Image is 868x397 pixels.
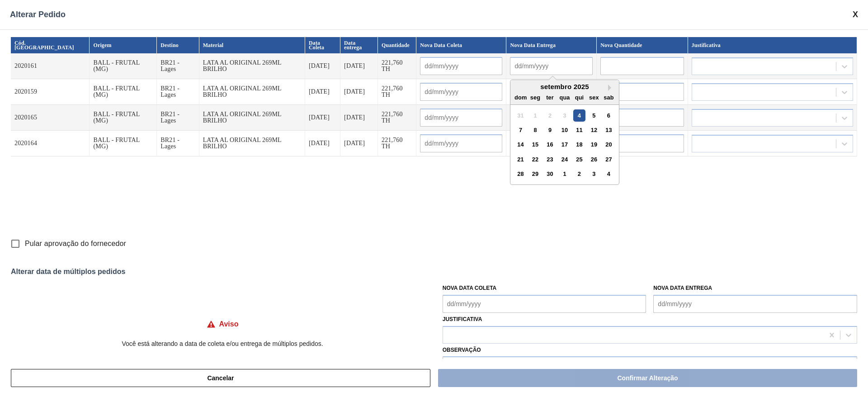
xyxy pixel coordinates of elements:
div: Choose domingo, 7 de setembro de 2025 [514,124,527,136]
th: Nova Data Coleta [416,37,506,53]
div: Choose domingo, 28 de setembro de 2025 [514,168,527,180]
div: Choose sexta-feira, 12 de setembro de 2025 [588,124,600,136]
div: Choose quinta-feira, 25 de setembro de 2025 [573,153,585,165]
input: dd/mm/yyyy [420,134,502,152]
div: qui [573,91,585,104]
td: BR21 - Lages [157,53,199,79]
td: 2020161 [11,53,90,79]
input: dd/mm/yyyy [510,57,593,75]
div: Choose sábado, 27 de setembro de 2025 [603,153,615,165]
div: setembro 2025 [510,84,619,90]
div: Choose segunda-feira, 29 de setembro de 2025 [529,168,542,180]
td: [DATE] [305,131,340,156]
div: Choose quarta-feira, 17 de setembro de 2025 [559,138,571,151]
div: Choose quinta-feira, 18 de setembro de 2025 [573,138,585,151]
div: qua [559,91,571,104]
div: Choose quarta-feira, 1 de outubro de 2025 [559,168,571,180]
td: BALL - FRUTAL (MG) [90,53,157,79]
div: Choose domingo, 21 de setembro de 2025 [514,153,527,165]
td: BALL - FRUTAL (MG) [90,79,157,105]
label: Observação [443,344,857,357]
div: Alterar data de múltiplos pedidos [11,268,857,276]
td: LATA AL ORIGINAL 269ML BRILHO [199,105,305,131]
div: sex [588,91,600,104]
td: 221,760 TH [378,53,416,79]
th: Origem [90,37,157,53]
td: 221,760 TH [378,105,416,131]
td: LATA AL ORIGINAL 269ML BRILHO [199,53,305,79]
th: Cód. [GEOGRAPHIC_DATA] [11,37,90,53]
div: Not available segunda-feira, 1 de setembro de 2025 [529,109,542,122]
th: Data entrega [340,37,378,53]
div: Choose terça-feira, 9 de setembro de 2025 [544,124,556,136]
th: Nova Quantidade [597,37,688,53]
div: Choose quinta-feira, 4 de setembro de 2025 [573,109,585,122]
div: Choose segunda-feira, 8 de setembro de 2025 [529,124,542,136]
label: Justificativa [443,316,482,322]
td: [DATE] [340,53,378,79]
div: Choose terça-feira, 16 de setembro de 2025 [544,138,556,151]
th: Data Coleta [305,37,340,53]
div: month 2025-09 [514,108,616,181]
div: Choose quarta-feira, 10 de setembro de 2025 [559,124,571,136]
div: Not available domingo, 31 de agosto de 2025 [514,109,527,122]
div: Choose sábado, 6 de setembro de 2025 [603,109,615,122]
div: sab [603,91,615,104]
th: Justificativa [688,37,857,53]
div: Choose sexta-feira, 26 de setembro de 2025 [588,153,600,165]
td: [DATE] [305,53,340,79]
div: Choose domingo, 14 de setembro de 2025 [514,138,527,151]
td: BALL - FRUTAL (MG) [90,131,157,156]
h4: Aviso [219,320,239,328]
td: [DATE] [340,79,378,105]
div: Choose quarta-feira, 24 de setembro de 2025 [559,153,571,165]
div: ter [544,91,556,104]
div: Choose segunda-feira, 22 de setembro de 2025 [529,153,542,165]
div: Not available quarta-feira, 3 de setembro de 2025 [559,109,571,122]
div: Choose terça-feira, 23 de setembro de 2025 [544,153,556,165]
td: 221,760 TH [378,79,416,105]
button: Next Month [609,85,615,91]
td: [DATE] [340,105,378,131]
th: Destino [157,37,199,53]
td: [DATE] [305,105,340,131]
td: 2020164 [11,131,90,156]
td: BR21 - Lages [157,131,199,156]
div: Choose quinta-feira, 2 de outubro de 2025 [573,168,585,180]
label: Nova Data Coleta [443,285,497,291]
div: Choose sexta-feira, 19 de setembro de 2025 [588,138,600,151]
td: 221,760 TH [378,131,416,156]
input: dd/mm/yyyy [420,109,502,127]
button: Cancelar [11,369,430,387]
th: Quantidade [378,37,416,53]
input: dd/mm/yyyy [443,295,646,313]
th: Material [199,37,305,53]
td: 2020159 [11,79,90,105]
div: dom [514,91,527,104]
div: Choose sexta-feira, 3 de outubro de 2025 [588,168,600,180]
div: Choose segunda-feira, 15 de setembro de 2025 [529,138,542,151]
input: dd/mm/yyyy [420,57,502,75]
div: seg [529,91,542,104]
span: Pular aprovação do fornecedor [25,238,126,249]
input: dd/mm/yyyy [420,83,502,101]
td: [DATE] [305,79,340,105]
input: dd/mm/yyyy [653,295,857,313]
div: Not available terça-feira, 2 de setembro de 2025 [544,109,556,122]
td: LATA AL ORIGINAL 269ML BRILHO [199,131,305,156]
th: Nova Data Entrega [506,37,597,53]
div: Choose sábado, 13 de setembro de 2025 [603,124,615,136]
td: BR21 - Lages [157,79,199,105]
p: Você está alterando a data de coleta e/ou entrega de múltiplos pedidos. [11,340,434,347]
td: BALL - FRUTAL (MG) [90,105,157,131]
label: Nova Data Entrega [653,285,712,291]
div: Choose sábado, 20 de setembro de 2025 [603,138,615,151]
div: Choose terça-feira, 30 de setembro de 2025 [544,168,556,180]
td: BR21 - Lages [157,105,199,131]
td: LATA AL ORIGINAL 269ML BRILHO [199,79,305,105]
div: Choose sexta-feira, 5 de setembro de 2025 [588,109,600,122]
div: Choose quinta-feira, 11 de setembro de 2025 [573,124,585,136]
td: [DATE] [340,131,378,156]
div: Choose sábado, 4 de outubro de 2025 [603,168,615,180]
td: 2020165 [11,105,90,131]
